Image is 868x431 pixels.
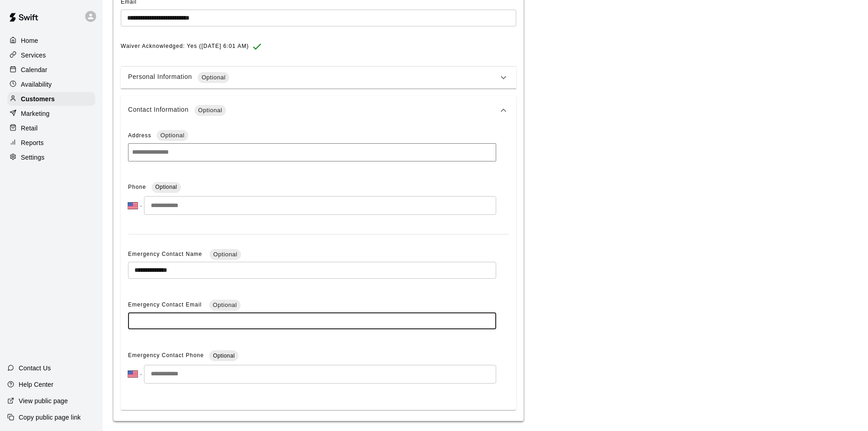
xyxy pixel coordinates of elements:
p: Copy public page link [19,413,81,422]
span: Optional [210,250,241,259]
a: Reports [7,136,95,150]
div: Personal Information [128,72,498,83]
p: Reports [21,138,44,147]
p: View public page [19,396,68,405]
p: Customers [21,94,55,104]
a: Calendar [7,63,95,77]
p: Marketing [21,109,50,118]
span: Waiver Acknowledged: Yes ([DATE] 6:01 AM) [121,39,249,54]
p: Help Center [19,380,53,389]
p: Contact Us [19,363,51,373]
div: Personal InformationOptional [121,67,516,88]
div: Contact InformationOptional [121,96,516,125]
p: Services [21,51,46,60]
span: Emergency Contact Phone [128,348,204,363]
span: Optional [213,353,235,359]
p: Calendar [21,65,47,74]
a: Marketing [7,107,95,120]
a: Availability [7,78,95,91]
p: Home [21,36,38,45]
span: Optional [209,301,241,310]
div: Contact Information [128,105,498,116]
span: Emergency Contact Email [128,301,204,308]
p: Availability [21,80,52,89]
div: Contact InformationOptional [121,125,516,410]
a: Home [7,34,95,47]
p: Settings [21,153,45,162]
a: Retail [7,121,95,135]
span: Address [128,132,151,139]
a: Settings [7,151,95,164]
span: Optional [155,184,177,190]
p: Retail [21,124,38,133]
span: Emergency Contact Name [128,251,204,257]
span: Optional [198,73,229,82]
span: Optional [157,131,188,140]
span: Phone [128,180,146,195]
span: Optional [195,106,226,115]
a: Services [7,48,95,62]
a: Customers [7,92,95,106]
